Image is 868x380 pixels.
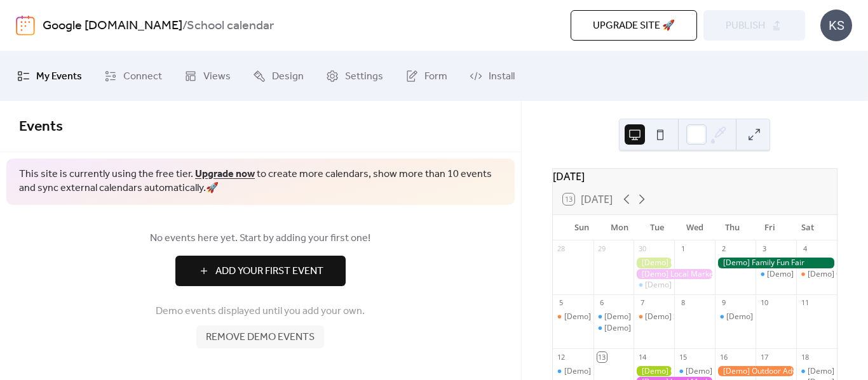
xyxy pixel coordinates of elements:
a: Connect [95,56,172,96]
div: [Demo] Gardening Workshop [634,258,674,268]
span: Remove demo events [206,330,315,345]
button: Add Your First Event [175,256,346,286]
span: Views [203,67,231,87]
div: [Demo] Gardening Workshop [634,366,674,377]
span: This site is currently using the free tier. to create more calendars, show more than 10 events an... [19,167,502,196]
div: 1 [678,244,688,254]
a: Form [396,56,457,96]
a: Settings [316,56,393,96]
div: Sun [563,215,600,240]
div: [Demo] Open Mic Night [796,269,837,280]
span: Connect [123,67,162,87]
div: [Demo] Morning Yoga Bliss [674,366,715,377]
span: Form [424,67,447,87]
div: [Demo] Seniors' Social Tea [634,311,674,322]
div: [Demo] Morning Yoga Bliss [715,311,756,322]
div: 11 [800,298,810,308]
div: 10 [759,298,769,308]
span: Install [489,67,515,87]
div: [Demo] Morning Yoga Bliss [634,280,674,291]
a: Google [DOMAIN_NAME] [43,14,182,38]
div: 18 [800,352,810,362]
span: Design [272,67,304,87]
div: 9 [719,298,728,308]
div: [Demo] Morning Yoga Bliss [796,366,837,377]
a: Install [460,56,524,96]
div: [Demo] Seniors' Social Tea [645,311,740,322]
div: [DATE] [553,169,837,184]
div: Fri [751,215,789,240]
div: 14 [637,352,647,362]
div: 17 [759,352,769,362]
div: Sat [789,215,827,240]
div: 2 [719,244,728,254]
div: 30 [637,244,647,254]
div: [Demo] Fitness Bootcamp [604,311,696,322]
div: [Demo] Morning Yoga Bliss [726,311,823,322]
div: [Demo] Morning Yoga Bliss [593,323,634,334]
span: My Events [36,67,82,87]
div: 5 [557,298,566,308]
div: Wed [676,215,714,240]
div: [Demo] Morning Yoga Bliss [756,269,796,280]
div: [Demo] Outdoor Adventure Day [715,366,796,377]
img: logo [16,15,35,36]
div: 8 [678,298,688,308]
div: [Demo] Morning Yoga Bliss [564,366,661,377]
b: / [182,14,187,38]
div: 4 [800,244,810,254]
div: 7 [637,298,647,308]
button: Upgrade site 🚀 [571,10,697,41]
div: [Demo] Fitness Bootcamp [593,311,634,322]
div: [Demo] Morning Yoga Bliss [686,366,782,377]
div: 3 [759,244,769,254]
div: 6 [597,298,607,308]
div: 13 [597,352,607,362]
div: KS [820,10,852,41]
button: Remove demo events [196,325,324,348]
div: 29 [597,244,607,254]
div: 15 [678,352,688,362]
div: Mon [600,215,638,240]
div: Thu [714,215,751,240]
div: [Demo] Morning Yoga Bliss [645,280,742,291]
span: Events [19,113,63,141]
div: [Demo] Morning Yoga Bliss [553,366,593,377]
a: My Events [8,56,92,96]
div: [Demo] Local Market [634,269,715,280]
b: School calendar [187,14,274,38]
a: Design [243,56,313,96]
div: Tue [638,215,675,240]
span: Demo events displayed until you add your own. [156,304,365,319]
div: 12 [557,352,566,362]
span: Upgrade site 🚀 [593,18,675,34]
a: Upgrade now [195,164,255,184]
div: [Demo] Morning Yoga Bliss [767,269,864,280]
div: [Demo] Book Club Gathering [564,311,666,322]
div: 16 [719,352,728,362]
a: Add Your First Event [19,256,502,286]
span: Settings [345,67,383,87]
span: No events here yet. Start by adding your first one! [19,231,502,246]
div: [Demo] Morning Yoga Bliss [604,323,701,334]
a: Views [175,56,240,96]
span: Add Your First Event [215,264,323,279]
div: 28 [557,244,566,254]
div: [Demo] Family Fun Fair [715,258,837,268]
div: [Demo] Book Club Gathering [553,311,593,322]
